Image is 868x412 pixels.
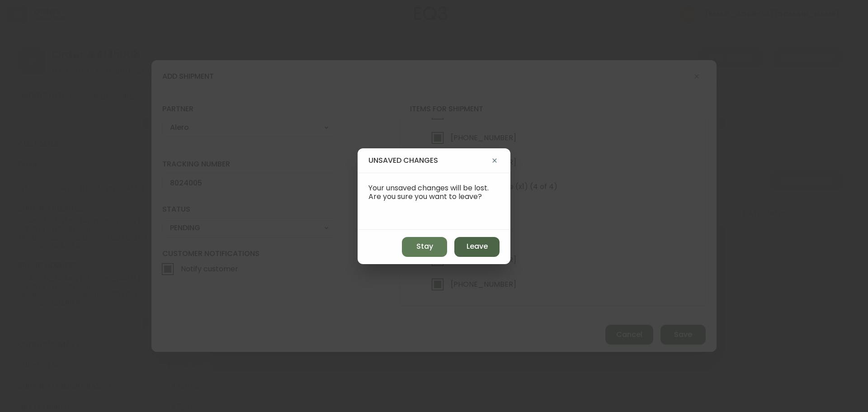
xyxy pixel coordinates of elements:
span: Stay [416,242,433,251]
button: Stay [402,237,447,257]
button: Leave [454,237,500,257]
h4: unsaved changes [368,156,490,166]
span: Your unsaved changes will be lost. Are you sure you want to leave? [368,183,489,202]
span: Leave [467,242,488,251]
